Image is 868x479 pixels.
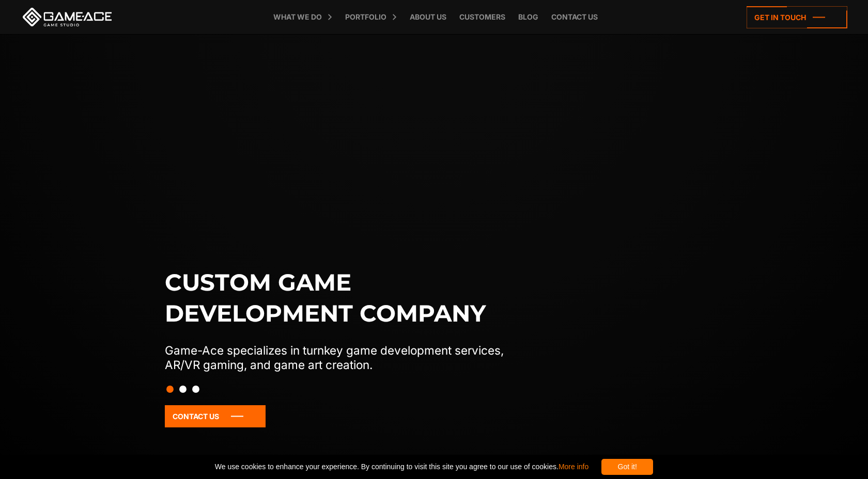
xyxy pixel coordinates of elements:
h1: Custom game development company [165,267,525,329]
button: Slide 1 [166,380,174,398]
a: More info [559,462,588,471]
a: Contact Us [165,405,266,427]
button: Slide 3 [192,380,199,398]
span: We use cookies to enhance your experience. By continuing to visit this site you agree to our use ... [215,459,588,475]
p: Game-Ace specializes in turnkey game development services, AR/VR gaming, and game art creation. [165,343,525,372]
a: Get in touch [747,6,847,28]
button: Slide 2 [179,380,187,398]
div: Got it! [601,459,653,475]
